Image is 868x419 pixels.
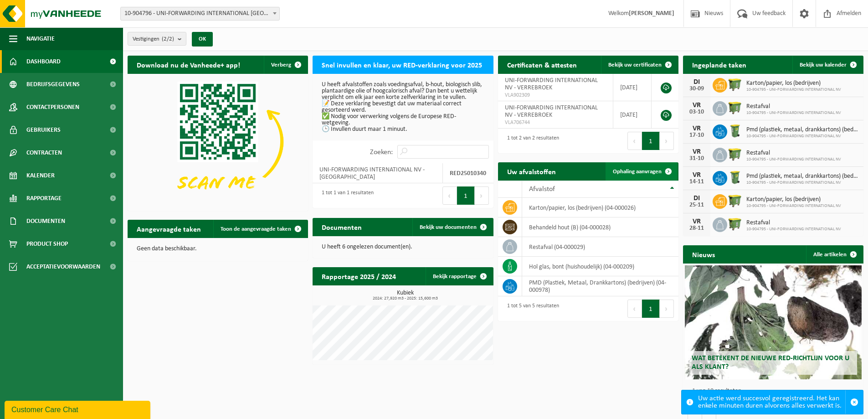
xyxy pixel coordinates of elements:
[688,202,706,208] div: 25-11
[317,186,374,206] div: 1 tot 1 van 1 resultaten
[688,132,706,139] div: 17-10
[322,82,484,133] p: U heeft afvalstoffen zoals voedingsafval, b-hout, biologisch slib, plantaardige olie of hoogcalor...
[26,27,55,50] span: Navigatie
[746,203,841,209] span: 10-904795 - UNI-FORWARDING INTERNATIONAL NV
[746,180,859,186] span: 10-904795 - UNI-FORWARDING INTERNATIONAL NV
[688,125,706,132] div: VR
[522,217,678,237] td: behandeld hout (B) (04-000028)
[26,210,65,233] span: Documenten
[498,162,565,180] h2: Uw afvalstoffen
[746,219,841,227] span: Restafval
[627,300,642,318] button: Previous
[683,56,755,73] h2: Ingeplande taken
[522,276,678,296] td: PMD (Plastiek, Metaal, Drankkartons) (bedrijven) (04-000978)
[128,220,210,238] h2: Aangevraagde taken
[692,388,859,394] p: 1 van 10 resultaten
[746,150,841,157] span: Restafval
[688,218,706,225] div: VR
[522,257,678,276] td: hol glas, bont (huishoudelijk) (04-000209)
[26,119,61,141] span: Gebruikers
[727,146,743,162] img: WB-1100-HPE-GN-50
[322,244,484,250] p: U heeft 6 ongelezen document(en).
[313,56,491,73] h2: Snel invullen en klaar, uw RED-verklaring voor 2025
[522,198,678,217] td: karton/papier, los (bedrijven) (04-000026)
[727,77,743,92] img: WB-1100-HPE-GN-50
[688,148,706,155] div: VR
[642,132,660,150] button: 1
[221,226,291,232] span: Toon de aangevraagde taken
[505,104,598,119] span: UNI-FORWARDING INTERNATIONAL NV - VERREBROEK
[688,195,706,202] div: DI
[505,119,606,126] span: VLA706744
[450,170,486,177] strong: RED25010340
[746,173,859,180] span: Pmd (plastiek, metaal, drankkartons) (bedrijven)
[698,390,845,414] div: Uw actie werd succesvol geregistreerd. Het kan enkele minuten duren alvorens alles verwerkt is.
[128,74,308,209] img: Download de VHEPlus App
[746,80,841,87] span: Karton/papier, los (bedrijven)
[727,216,743,232] img: WB-1100-HPE-GN-50
[727,100,743,115] img: WB-1100-HPE-GN-50
[522,237,678,257] td: restafval (04-000029)
[727,193,743,208] img: WB-1100-HPE-GN-50
[26,164,55,187] span: Kalender
[503,299,559,319] div: 1 tot 5 van 5 resultaten
[26,141,62,164] span: Contracten
[503,131,559,151] div: 1 tot 2 van 2 resultaten
[162,36,174,42] count: (2/2)
[642,300,660,318] button: 1
[26,233,68,255] span: Product Shop
[505,77,598,91] span: UNI-FORWARDING INTERNATIONAL NV - VERREBROEK
[746,87,841,93] span: 10-904795 - UNI-FORWARDING INTERNATIONAL NV
[613,101,651,129] td: [DATE]
[5,399,152,419] iframe: chat widget
[688,225,706,232] div: 28-11
[475,186,489,205] button: Next
[192,32,213,47] button: OK
[688,86,706,92] div: 30-09
[685,265,862,379] a: Wat betekent de nieuwe RED-richtlijn voor u als klant?
[133,32,174,46] span: Vestigingen
[370,149,393,156] label: Zoeken:
[317,296,493,301] span: 2024: 27,920 m3 - 2025: 15,600 m3
[442,186,457,205] button: Previous
[746,157,841,162] span: 10-904795 - UNI-FORWARDING INTERNATIONAL NV
[529,186,555,193] span: Afvalstof
[688,171,706,179] div: VR
[26,96,79,119] span: Contactpersonen
[601,56,678,74] a: Bekijk uw certificaten
[660,300,674,318] button: Next
[746,126,859,134] span: Pmd (plastiek, metaal, drankkartons) (bedrijven)
[121,7,279,20] span: 10-904796 - UNI-FORWARDING INTERNATIONAL NV - WILRIJK
[746,196,841,203] span: Karton/papier, los (bedrijven)
[420,224,477,230] span: Bekijk uw documenten
[26,73,80,96] span: Bedrijfsgegevens
[746,110,841,116] span: 10-904795 - UNI-FORWARDING INTERNATIONAL NV
[806,245,863,264] a: Alle artikelen
[313,163,443,183] td: UNI-FORWARDING INTERNATIONAL NV - [GEOGRAPHIC_DATA]
[606,162,678,181] a: Ophaling aanvragen
[26,187,62,210] span: Rapportage
[792,56,863,74] a: Bekijk uw kalender
[688,179,706,185] div: 14-11
[746,134,859,139] span: 10-904795 - UNI-FORWARDING INTERNATIONAL NV
[688,109,706,115] div: 03-10
[317,290,493,301] h3: Kubiek
[746,227,841,232] span: 10-904795 - UNI-FORWARDING INTERNATIONAL NV
[688,102,706,109] div: VR
[26,50,61,73] span: Dashboard
[271,62,291,68] span: Verberg
[120,7,280,21] span: 10-904796 - UNI-FORWARDING INTERNATIONAL NV - WILRIJK
[613,169,662,175] span: Ophaling aanvragen
[627,132,642,150] button: Previous
[505,92,606,99] span: VLA902309
[264,56,307,74] button: Verberg
[688,155,706,162] div: 31-10
[727,170,743,185] img: WB-0240-HPE-GN-50
[608,62,662,68] span: Bekijk uw certificaten
[692,355,849,371] span: Wat betekent de nieuwe RED-richtlijn voor u als klant?
[683,245,724,263] h2: Nieuws
[800,62,847,68] span: Bekijk uw kalender
[660,132,674,150] button: Next
[426,267,493,285] a: Bekijk rapportage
